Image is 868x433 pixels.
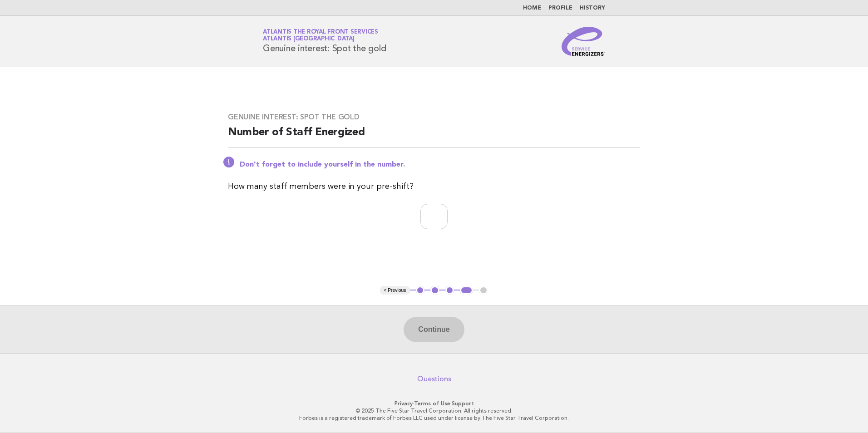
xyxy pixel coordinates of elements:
[548,5,572,11] a: Profile
[580,5,605,11] a: History
[460,286,473,295] button: 4
[562,27,605,56] img: Service Energizers
[240,160,640,169] p: Don't forget to include yourself in the number.
[414,400,450,407] a: Terms of Use
[395,400,413,407] a: Privacy
[417,374,451,384] a: Questions
[523,5,541,11] a: Home
[156,400,712,407] p: · ·
[263,29,378,42] a: Atlantis The Royal Front ServicesAtlantis [GEOGRAPHIC_DATA]
[228,180,640,193] p: How many staff members were in your pre-shift?
[380,286,409,295] button: < Previous
[263,30,386,53] h1: Genuine interest: Spot the gold
[416,286,425,295] button: 1
[430,286,439,295] button: 2
[156,414,712,422] p: Forbes is a registered trademark of Forbes LLC used under license by The Five Star Travel Corpora...
[156,407,712,414] p: © 2025 The Five Star Travel Corporation. All rights reserved.
[228,113,640,122] h3: Genuine interest: Spot the gold
[228,125,640,148] h2: Number of Staff Energized
[263,36,355,42] span: Atlantis [GEOGRAPHIC_DATA]
[445,286,454,295] button: 3
[452,400,474,407] a: Support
